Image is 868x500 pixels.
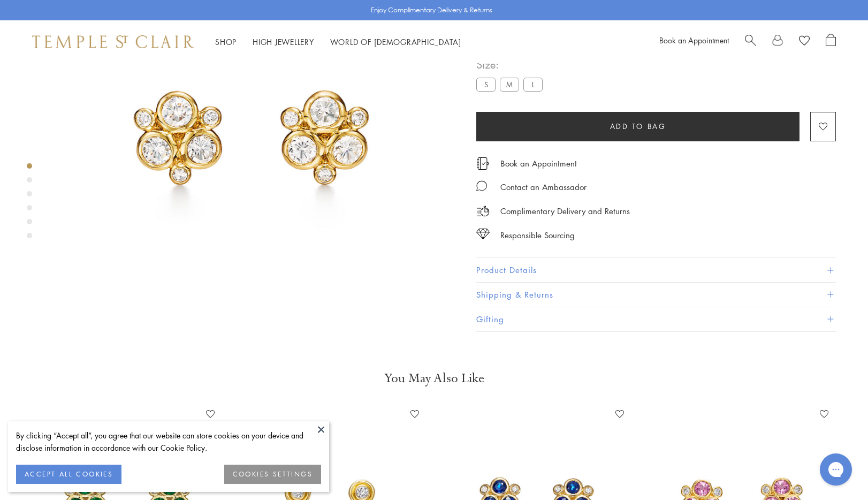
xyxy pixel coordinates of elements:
button: Shipping & Returns [476,283,836,307]
div: Contact an Ambassador [500,180,587,194]
a: High JewelleryHigh Jewellery [253,36,314,47]
div: Product gallery navigation [27,161,32,247]
button: ACCEPT ALL COOKIES [16,465,121,484]
a: View Wishlist [799,34,810,50]
img: Temple St. Clair [32,35,194,48]
a: Search [745,34,756,50]
button: COOKIES SETTINGS [224,465,321,484]
a: World of [DEMOGRAPHIC_DATA]World of [DEMOGRAPHIC_DATA] [330,36,461,47]
a: Book an Appointment [500,158,577,170]
img: icon_delivery.svg [476,204,490,218]
div: Responsible Sourcing [500,229,575,242]
label: L [523,78,543,92]
img: icon_appointment.svg [476,157,489,170]
nav: Main navigation [215,35,461,49]
h3: You May Also Like [43,370,825,387]
button: Product Details [476,259,836,283]
p: Enjoy Complimentary Delivery & Returns [371,5,492,16]
iframe: Gorgias live chat messenger [814,450,857,489]
a: Book an Appointment [659,35,729,46]
span: Size: [476,56,547,74]
p: Complimentary Delivery and Returns [500,204,630,218]
a: ShopShop [215,36,237,47]
a: Open Shopping Bag [826,34,836,50]
img: MessageIcon-01_2.svg [476,180,487,191]
img: icon_sourcing.svg [476,229,490,239]
div: By clicking “Accept all”, you agree that our website can store cookies on your device and disclos... [16,429,321,454]
label: M [500,78,519,92]
label: S [476,78,496,92]
button: Add to bag [476,112,800,141]
button: Gifting [476,307,836,331]
span: Add to bag [610,121,666,133]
